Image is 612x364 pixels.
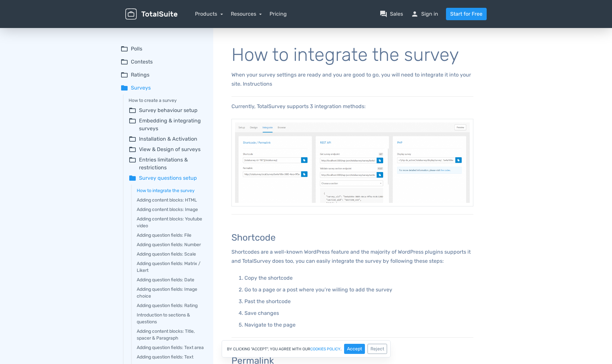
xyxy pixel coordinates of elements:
[125,8,177,20] img: TotalSuite for WordPress
[231,11,262,17] a: Resources
[137,241,204,248] a: Adding question fields: Number
[344,344,365,354] button: Accept
[129,174,204,182] summary: folderSurvey questions setup
[129,146,136,153] span: folder_open
[244,320,473,329] p: Navigate to the page
[411,10,438,18] a: personSign in
[137,187,204,194] a: How to integrate the survey
[137,286,204,300] a: Adding question fields: Image choice
[231,102,473,111] p: Currently, TotalSurvey supports 3 integration methods:
[231,45,473,65] h1: How to integrate the survey
[120,71,204,79] summary: folder_openRatings
[222,340,391,357] div: By clicking "Accept", you agree with our .
[120,58,128,66] span: folder_open
[270,10,287,18] a: Pricing
[129,146,204,153] summary: folder_openView & Design of surveys
[380,10,387,18] span: question_answer
[310,347,341,351] a: cookies policy
[129,174,136,182] span: folder
[129,106,204,114] summary: folder_openSurvey behaviour setup
[137,197,204,203] a: Adding content blocks: HTML
[137,328,204,342] a: Adding content blocks: Title, spacer & Paragraph
[120,58,204,66] summary: folder_openContests
[446,8,487,20] a: Start for Free
[129,106,136,114] span: folder_open
[368,344,387,354] button: Reject
[137,312,204,325] a: Introduction to sections & questions
[120,71,128,79] span: folder_open
[129,97,204,104] a: How to create a survey
[244,309,473,318] p: Save changes
[380,10,403,18] a: question_answerSales
[129,135,204,143] summary: folder_openInstallation & Activation
[244,285,473,294] p: Go to a page or a post where you’re willing to add the survey
[129,156,136,172] span: folder_open
[137,206,204,213] a: Adding content blocks: Image
[137,232,204,239] a: Adding question fields: File
[231,233,473,243] h3: Shortcode
[120,45,204,53] summary: folder_openPolls
[129,117,204,133] summary: folder_openEmbedding & integrating surveys
[120,45,128,53] span: folder_open
[137,276,204,283] a: Adding question fields: Date
[120,84,204,92] summary: folderSurveys
[120,84,128,92] span: folder
[231,70,473,89] p: When your survey settings are ready and you are good to go, you will need to integrate it into yo...
[195,11,223,17] a: Products
[244,273,473,283] p: Copy the shortcode
[231,247,473,266] p: Shortcodes are a well-known WordPress feature and the majority of WordPress plugins supports it a...
[137,260,204,274] a: Adding question fields: Matrix / Likert
[129,135,136,143] span: folder_open
[231,119,473,206] img: null
[137,216,204,229] a: Adding content blocks: Youtube video
[244,297,473,306] p: Past the shortcode
[137,302,204,309] a: Adding question fields: Rating
[129,156,204,172] summary: folder_openEntries limitations & restrictions
[129,117,136,133] span: folder_open
[137,251,204,258] a: Adding question fields: Scale
[411,10,419,18] span: person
